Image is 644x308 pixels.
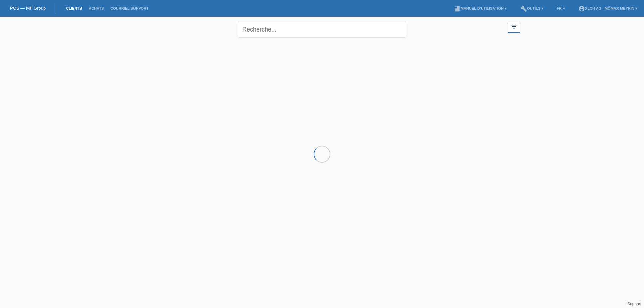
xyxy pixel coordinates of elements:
a: buildOutils ▾ [517,6,547,10]
i: filter_list [510,23,518,30]
a: account_circleXLCH AG - Mömax Meyrin ▾ [575,6,641,10]
i: account_circle [578,5,585,12]
a: Clients [63,6,85,10]
i: book [454,5,461,12]
i: build [520,5,527,12]
a: POS — MF Group [10,6,46,11]
input: Recherche... [238,22,406,38]
a: bookManuel d’utilisation ▾ [450,6,510,10]
a: FR ▾ [553,6,568,10]
a: Courriel Support [107,6,152,10]
a: Achats [85,6,107,10]
a: Support [627,302,641,306]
